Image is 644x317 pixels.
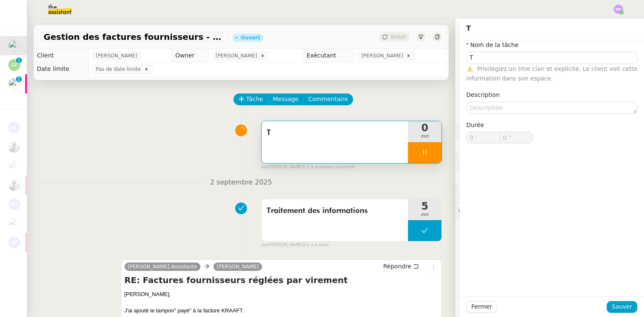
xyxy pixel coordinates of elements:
div: ⏲️Tâches 36:06 [455,186,644,202]
div: 💬Commentaires 8 [455,203,644,219]
span: ⏲️ [459,190,520,197]
span: ⚙️ [459,126,502,135]
td: Owner [171,49,208,62]
span: Traitement des informations [267,205,403,217]
img: svg [8,198,20,210]
img: users%2FrssbVgR8pSYriYNmUDKzQX9syo02%2Favatar%2Fb215b948-7ecd-4adc-935c-e0e4aeaee93e [8,218,20,229]
span: il y a quelques secondes [303,164,355,171]
div: Ouvert [241,35,260,40]
p: 1 [17,76,21,84]
div: [PERSON_NAME], [125,290,438,299]
div: 🔐Données client [455,154,644,171]
button: Répondre [380,262,422,271]
span: [PERSON_NAME] [216,52,260,60]
span: min [408,211,441,218]
img: svg [614,5,623,14]
span: il y a 6 jours [303,242,329,249]
span: Durée [466,122,484,128]
img: ee3399b4-027e-46f8-8bb8-fca30cb6f74c [8,141,20,153]
input: Nom [466,52,637,64]
span: Tâche [246,94,263,104]
span: Gestion des factures fournisseurs - 1 août 2025 [44,33,226,41]
span: 5 [408,201,441,211]
img: users%2FHIWaaSoTa5U8ssS5t403NQMyZZE3%2Favatar%2Fa4be050e-05fa-4f28-bbe7-e7e8e4788720 [8,78,20,90]
img: users%2FlYQRlXr5PqQcMLrwReJQXYQRRED2%2Favatar%2F8da5697c-73dd-43c4-b23a-af95f04560b4 [8,160,20,172]
button: Fermer [466,301,497,313]
input: 0 sec [500,132,532,143]
span: par [261,164,268,171]
nz-badge-sup: 1 [16,57,22,63]
span: 2 septembre 2025 [203,177,278,188]
span: [PERSON_NAME] [361,52,406,60]
small: [PERSON_NAME] [261,164,355,171]
img: svg [8,59,20,71]
span: 0 [408,123,441,133]
span: min [408,133,441,140]
img: users%2FHIWaaSoTa5U8ssS5t403NQMyZZE3%2Favatar%2Fa4be050e-05fa-4f28-bbe7-e7e8e4788720 [8,40,20,52]
img: svg [8,122,20,133]
input: 0 min [467,132,499,143]
span: Fermer [471,302,492,312]
span: T [466,24,471,32]
label: Nom de la tâche [466,42,519,48]
div: J'ai ajouté le tampon" payé" à la facture KRAAFT. [125,307,438,315]
span: par [261,242,268,249]
span: 💬 [459,208,527,214]
a: [PERSON_NAME] [213,263,262,270]
span: Message [273,94,299,104]
span: 🔐 [459,158,513,167]
td: Exécutant [303,49,355,62]
p: 1 [17,57,21,65]
span: Pas de date limite [96,65,144,73]
img: ee3399b4-027e-46f8-8bb8-fca30cb6f74c [8,179,20,191]
span: Répondre [383,262,411,270]
td: Date limite [34,62,89,76]
label: Description [466,91,500,98]
button: Sauver [607,301,637,313]
span: Statut [390,34,406,40]
img: svg [8,236,20,248]
span: Sauver [612,302,632,312]
span: Privilégiez un titre clair et explicite. Le client voit cette information dans son espace. [466,65,637,82]
td: Client [34,49,89,62]
a: [PERSON_NAME] Assistante [125,263,201,270]
button: Message [268,94,304,105]
span: ⚠️ [466,65,473,72]
button: Commentaire [303,94,353,105]
div: ⚙️Procédures [455,122,644,139]
nz-badge-sup: 1 [16,76,22,82]
small: [PERSON_NAME] [261,242,329,249]
span: [PERSON_NAME] [96,52,138,60]
button: Tâche [234,94,268,105]
h4: RE: Factures fournisseurs réglées par virement [125,274,438,286]
span: Commentaire [308,94,348,104]
span: T [267,127,403,139]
